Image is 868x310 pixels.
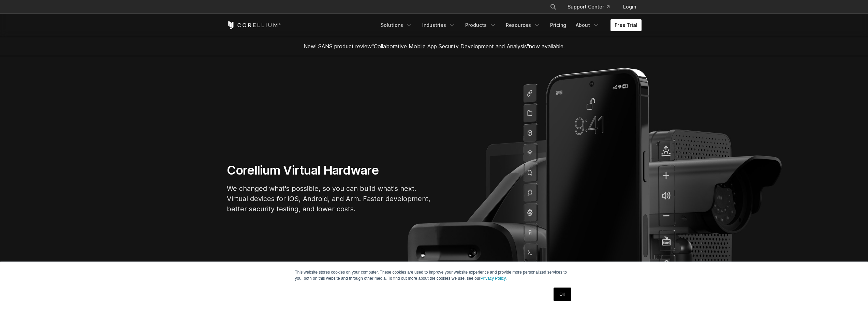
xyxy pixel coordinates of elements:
div: Navigation Menu [377,19,642,31]
a: Free Trial [610,19,642,31]
a: Corellium Home [227,21,281,29]
a: Privacy Policy. [481,276,507,281]
span: New! SANS product review now available. [304,43,565,50]
h1: Corellium Virtual Hardware [227,163,431,178]
div: Navigation Menu [542,1,642,13]
a: Products [461,19,500,31]
a: Industries [418,19,460,31]
button: Search [547,1,559,13]
a: About [572,19,604,31]
a: "Collaborative Mobile App Security Development and Analysis" [372,43,529,50]
a: Solutions [377,19,417,31]
p: This website stores cookies on your computer. These cookies are used to improve your website expe... [295,269,573,281]
a: Login [618,1,642,13]
a: Resources [502,19,545,31]
a: Support Center [562,1,615,13]
p: We changed what's possible, so you can build what's next. Virtual devices for iOS, Android, and A... [227,183,431,214]
a: Pricing [546,19,570,31]
a: OK [554,288,571,301]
